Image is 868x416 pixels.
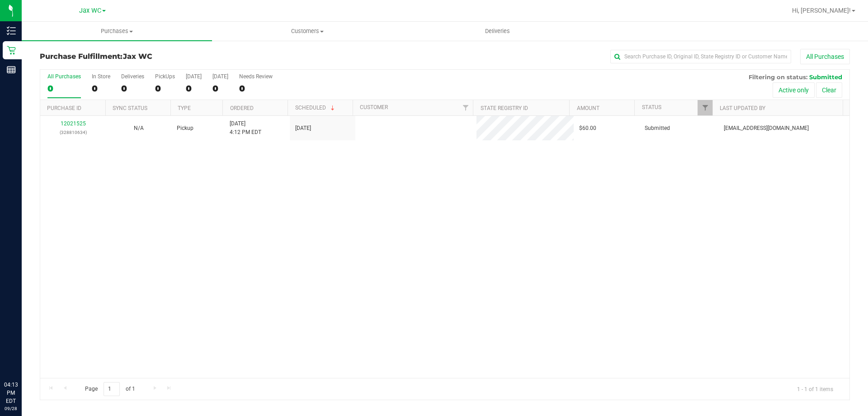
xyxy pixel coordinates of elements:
[47,73,81,80] div: All Purchases
[134,125,144,131] span: Not Applicable
[178,105,191,111] a: Type
[177,124,193,133] span: Pickup
[92,83,110,94] div: 0
[113,105,147,111] a: Sync Status
[642,104,661,110] a: Status
[46,128,100,137] p: (328810634)
[7,65,16,74] inline-svg: Reports
[724,124,809,133] span: [EMAIL_ADDRESS][DOMAIN_NAME]
[186,83,202,94] div: 0
[749,73,807,81] span: Filtering on status:
[155,83,175,94] div: 0
[104,382,120,396] input: 1
[155,73,175,80] div: PickUps
[720,105,765,111] a: Last Updated By
[47,83,81,94] div: 0
[698,100,712,115] a: Filter
[481,105,528,111] a: State Registry ID
[9,344,36,371] iframe: Resource center
[295,105,336,111] a: Scheduled
[212,73,228,80] div: [DATE]
[295,124,311,133] span: [DATE]
[458,100,473,115] a: Filter
[577,105,599,111] a: Amount
[123,52,152,61] span: Jax WC
[809,73,842,81] span: Submitted
[47,105,81,111] a: Purchase ID
[816,82,842,98] button: Clear
[212,27,402,35] span: Customers
[230,105,254,111] a: Ordered
[134,124,144,133] button: N/A
[800,49,850,64] button: All Purchases
[7,46,16,55] inline-svg: Retail
[239,73,273,80] div: Needs Review
[230,120,261,137] span: [DATE] 4:12 PM EDT
[121,83,144,94] div: 0
[239,83,273,94] div: 0
[22,27,212,35] span: Purchases
[121,73,144,80] div: Deliveries
[790,382,840,396] span: 1 - 1 of 1 items
[22,22,212,41] a: Purchases
[579,124,596,133] span: $60.00
[92,73,110,80] div: In Store
[773,82,815,98] button: Active only
[645,124,670,133] span: Submitted
[212,83,228,94] div: 0
[212,22,402,41] a: Customers
[61,120,86,127] a: 12021525
[473,27,522,35] span: Deliveries
[360,104,388,110] a: Customer
[792,7,851,14] span: Hi, [PERSON_NAME]!
[40,53,310,61] h3: Purchase Fulfillment:
[610,50,791,63] input: Search Purchase ID, Original ID, State Registry ID or Customer Name...
[402,22,593,41] a: Deliveries
[4,381,18,405] p: 04:13 PM EDT
[77,382,142,396] span: Page of 1
[79,7,101,14] span: Jax WC
[186,73,202,80] div: [DATE]
[4,405,18,412] p: 09/28
[7,26,16,35] inline-svg: Inventory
